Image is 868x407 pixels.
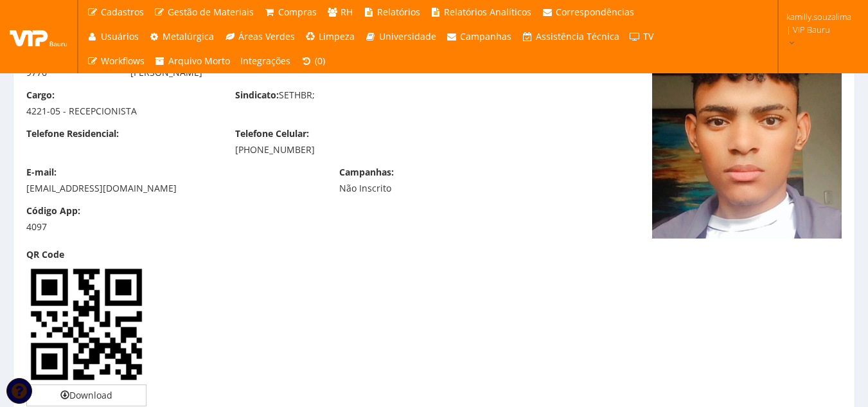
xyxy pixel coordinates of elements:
a: Arquivo Morto [150,49,236,73]
div: [PHONE_NUMBER] [235,143,425,156]
label: Campanhas: [339,166,394,179]
span: Metalúrgica [163,30,214,42]
img: logo [10,27,67,46]
span: kamilly.souzalima | VIP Bauru [786,10,851,36]
span: Usuários [101,30,139,42]
a: Usuários [82,24,144,49]
a: Assistência Técnica [517,24,624,49]
span: Limpeza [319,30,355,42]
div: [EMAIL_ADDRESS][DOMAIN_NAME] [26,182,320,195]
a: Limpeza [300,24,360,49]
span: (0) [315,55,325,67]
div: 4097 [26,221,111,233]
a: Universidade [360,24,441,49]
span: Gestão de Materiais [168,6,254,18]
label: Sindicato: [235,89,279,102]
a: (0) [296,49,330,73]
div: Não Inscrito [339,182,477,195]
label: QR Code [26,248,64,261]
span: Cadastros [101,6,144,18]
span: Universidade [379,30,436,42]
a: Download [26,384,146,406]
label: E-mail: [26,166,57,179]
span: Integrações [240,55,290,67]
label: Telefone Residencial: [26,127,119,140]
div: SETHBR; [226,89,434,105]
label: Cargo: [26,89,55,102]
img: daniel-aprendizcapturar-16778506866401f83e52b5c.PNG [652,12,842,239]
span: Áreas Verdes [238,30,295,42]
div: 4221-05 - RECEPCIONISTA [26,105,216,118]
span: Relatórios [377,6,420,18]
label: Telefone Celular: [235,127,309,140]
span: Compras [278,6,317,18]
span: Correspondências [556,6,634,18]
span: Arquivo Morto [168,55,230,67]
label: Código App: [26,204,80,217]
a: Áreas Verdes [219,24,300,49]
a: Campanhas [441,24,517,49]
span: Workflows [101,55,145,67]
span: Campanhas [460,30,511,42]
span: RH [341,6,353,18]
span: Relatórios Analíticos [444,6,531,18]
img: S4uQMEiTtAkLgDBIk7QJC4AwSJO0CQuAMEiTtAkLgDBIk7QJC4AwSJO0CQuAMEiTtAkLgDBIk7QJC4AwSJO0DQfxCpCPb9OXx... [26,264,146,384]
span: Assistência Técnica [536,30,619,42]
span: TV [643,30,653,42]
a: Metalúrgica [144,24,220,49]
a: Workflows [82,49,150,73]
a: Integrações [235,49,296,73]
a: TV [624,24,659,49]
